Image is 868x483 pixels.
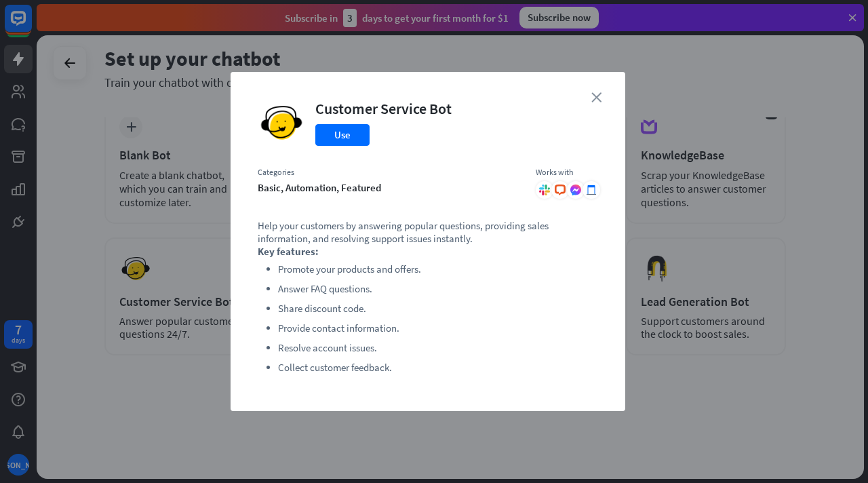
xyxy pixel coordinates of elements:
div: basic, automation, featured [258,181,522,194]
strong: Key features: [258,245,319,258]
div: Works with [536,167,598,178]
div: Customer Service Bot [315,99,452,118]
p: Help your customers by answering popular questions, providing sales information, and resolving su... [258,219,598,245]
div: Categories [258,167,522,178]
button: Open LiveChat chat widget [11,5,52,46]
i: close [591,92,601,102]
li: Provide contact information. [278,320,598,336]
li: Answer FAQ questions. [278,281,598,297]
img: Customer Service Bot [258,99,305,147]
li: Share discount code. [278,301,598,317]
li: Collect customer feedback. [278,360,598,376]
button: Use [315,124,370,146]
li: Promote your products and offers. [278,261,598,277]
li: Resolve account issues. [278,340,598,356]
